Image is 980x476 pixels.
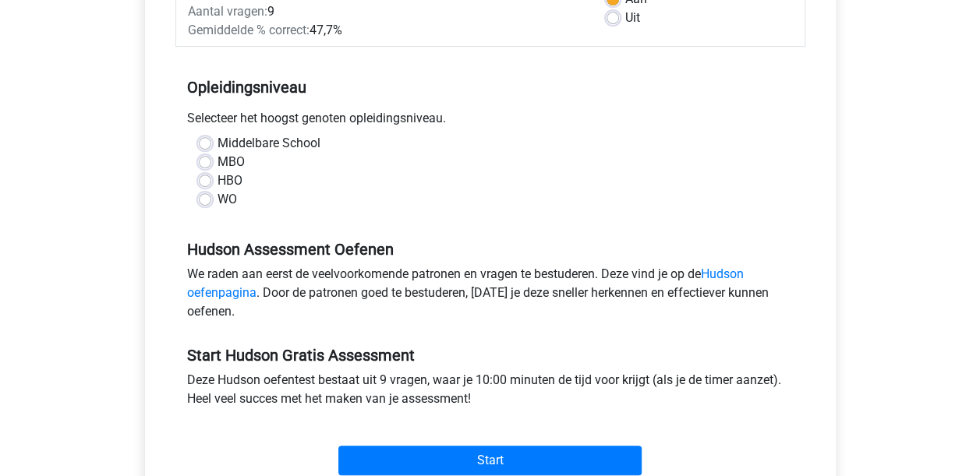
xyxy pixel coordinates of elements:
[218,153,245,171] label: MBO
[187,346,794,365] h5: Start Hudson Gratis Assessment
[218,171,242,190] label: HBO
[175,371,805,414] div: Deze Hudson oefentest bestaat uit 9 vragen, waar je 10:00 minuten de tijd voor krijgt (als je de ...
[188,4,267,19] span: Aantal vragen:
[338,446,642,475] input: Start
[175,109,805,134] div: Selecteer het hoogst genoten opleidingsniveau.
[218,134,320,153] label: Middelbare School
[176,2,595,21] div: 9
[176,21,595,40] div: 47,7%
[188,23,310,37] span: Gemiddelde % correct:
[625,9,640,27] label: Uit
[175,265,805,327] div: We raden aan eerst de veelvoorkomende patronen en vragen te bestuderen. Deze vind je op de . Door...
[218,190,237,209] label: WO
[187,72,794,103] h5: Opleidingsniveau
[187,240,794,259] h5: Hudson Assessment Oefenen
